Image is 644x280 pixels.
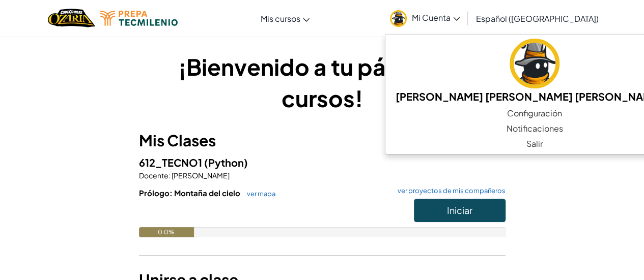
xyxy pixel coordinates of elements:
span: Docente [139,171,169,180]
img: Home [48,8,95,28]
a: Mis cursos [256,5,315,32]
span: Mi Cuenta [412,12,460,23]
a: ver mapa [242,190,275,198]
span: Mis cursos [261,13,300,24]
span: 612_TECNO1 [139,156,204,169]
img: avatar [510,39,559,88]
div: 0.0% [139,227,194,237]
a: Ozaria by CodeCombat logo [48,8,95,28]
span: Español ([GEOGRAPHIC_DATA]) [476,13,599,24]
span: Prólogo: Montaña del cielo [139,188,242,198]
h3: Mis Clases [139,129,506,152]
img: Tecmilenio logo [100,11,178,26]
span: Notificaciones [507,122,563,135]
a: Español ([GEOGRAPHIC_DATA]) [471,5,604,32]
a: ver proyectos de mis compañeros [393,188,506,194]
span: : [169,171,171,180]
span: (Python) [204,156,248,169]
span: Iniciar [447,204,472,216]
img: avatar [390,10,407,27]
a: Mi Cuenta [385,2,465,34]
span: [PERSON_NAME] [171,171,230,180]
h1: ¡Bienvenido a tu página de cursos! [139,51,506,114]
button: Iniciar [414,199,506,222]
